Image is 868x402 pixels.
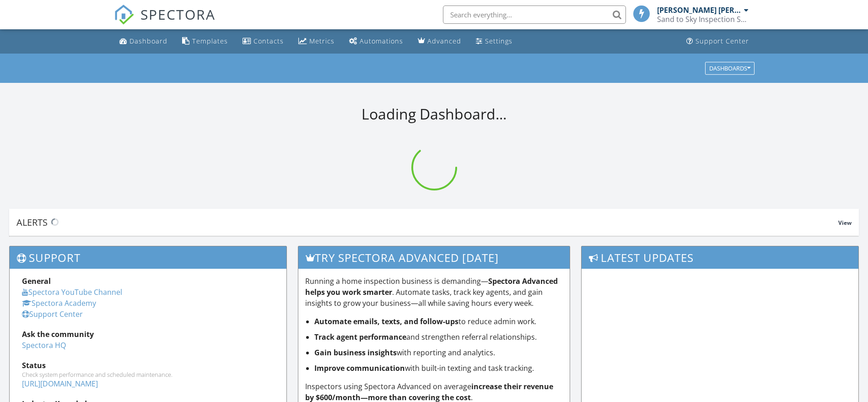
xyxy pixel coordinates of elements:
strong: Track agent performance [314,332,406,342]
a: Metrics [295,33,338,50]
div: Templates [192,37,228,45]
a: Spectora Academy [22,298,96,308]
div: Settings [485,37,512,45]
h3: Try spectora advanced [DATE] [298,246,570,269]
strong: Gain business insights [314,348,397,358]
a: Templates [178,33,232,50]
div: [PERSON_NAME] [PERSON_NAME] [657,5,742,15]
a: Automations (Basic) [345,33,407,50]
div: Dashboard [129,37,167,45]
div: Dashboards [709,65,750,71]
li: with reporting and analytics. [314,347,563,358]
div: Sand to Sky Inspection Services, LLC [657,15,749,24]
span: SPECTORA [140,5,216,24]
div: Alerts [16,216,838,228]
a: Dashboard [116,33,171,50]
a: SPECTORA [114,12,216,32]
li: with built-in texting and task tracking. [314,363,563,374]
strong: Automate emails, texts, and follow-ups [314,316,458,326]
div: Status [22,360,274,371]
input: Search everything... [443,5,626,24]
div: Automations [360,37,403,45]
a: Settings [472,33,516,50]
a: Spectora YouTube Channel [22,287,122,297]
li: and strengthen referral relationships. [314,331,563,342]
div: Check system performance and scheduled maintenance. [22,371,274,378]
div: Advanced [427,37,461,45]
div: Support Center [695,37,749,45]
img: The Best Home Inspection Software - Spectora [114,5,134,25]
button: Dashboards [705,62,755,75]
div: Ask the community [22,329,274,340]
strong: Spectora Advanced helps you work smarter [305,276,558,297]
strong: General [22,276,51,286]
a: Contacts [239,33,287,50]
a: Support Center [683,33,753,50]
h3: Latest Updates [582,246,858,269]
a: [URL][DOMAIN_NAME] [22,379,98,389]
span: View [838,219,852,227]
p: Running a home inspection business is demanding— . Automate tasks, track key agents, and gain ins... [305,276,563,309]
li: to reduce admin work. [314,316,563,327]
a: Support Center [22,309,83,319]
h3: Support [10,246,286,269]
div: Metrics [309,37,334,45]
a: Advanced [414,33,465,50]
div: Contacts [253,37,284,45]
a: Spectora HQ [22,340,66,350]
strong: Improve communication [314,363,405,373]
